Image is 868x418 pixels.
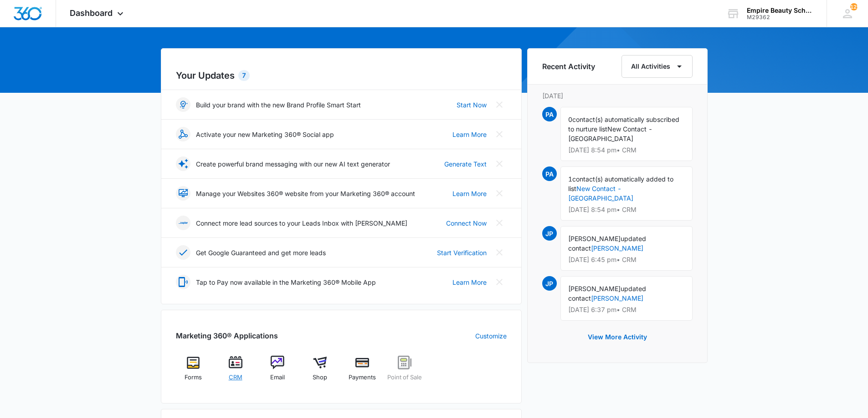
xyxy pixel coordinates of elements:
button: Close [492,186,507,201]
a: Shop [303,356,338,388]
a: Generate Text [444,159,487,169]
p: [DATE] 6:45 pm • CRM [568,257,685,263]
span: [PERSON_NAME] [568,285,621,292]
span: 129 [850,3,858,10]
div: account id [747,14,813,20]
a: New Contact - [GEOGRAPHIC_DATA] [568,185,633,202]
span: Forms [185,373,202,382]
span: contact(s) automatically subscribed to nurture list [568,116,679,133]
button: Close [492,245,507,260]
p: [DATE] 8:54 pm • CRM [568,206,685,213]
a: [PERSON_NAME] [591,294,643,302]
div: notifications count [850,3,858,10]
p: Get Google Guaranteed and get more leads [196,248,326,257]
a: CRM [218,356,253,388]
p: Activate your new Marketing 360® Social app [196,130,334,139]
p: Build your brand with the new Brand Profile Smart Start [196,100,361,110]
button: Close [492,127,507,141]
span: PA [542,107,557,121]
p: [DATE] 6:37 pm • CRM [568,307,685,313]
span: 1 [568,175,572,183]
p: Create powerful brand messaging with our new AI text generator [196,159,390,169]
button: View More Activity [579,326,656,348]
a: Learn More [452,189,487,198]
p: [DATE] 8:54 pm • CRM [568,147,685,153]
a: Customize [475,331,507,341]
a: Learn More [452,277,487,287]
a: Start Verification [437,248,487,257]
p: Tap to Pay now available in the Marketing 360® Mobile App [196,277,376,287]
span: 0 [568,116,572,123]
span: JP [542,226,557,241]
span: PA [542,166,557,181]
button: All Activities [621,55,693,78]
button: Close [492,275,507,289]
a: Forms [176,356,211,388]
h2: Your Updates [176,69,507,82]
a: Point of Sale [387,356,422,388]
span: Email [270,373,285,382]
h2: Marketing 360® Applications [176,330,278,341]
h6: Recent Activity [542,61,595,72]
span: Point of Sale [387,373,422,382]
a: Connect Now [446,218,487,228]
span: Payments [349,373,376,382]
span: CRM [229,373,242,382]
a: Email [260,356,295,388]
a: [PERSON_NAME] [591,244,643,252]
a: Start Now [457,100,487,110]
a: Payments [345,356,380,388]
span: Dashboard [70,8,113,18]
span: New Contact - [GEOGRAPHIC_DATA] [568,125,652,142]
button: Close [492,216,507,230]
span: contact(s) automatically added to list [568,175,673,192]
span: JP [542,276,557,291]
div: 7 [238,70,250,81]
button: Close [492,97,507,112]
button: Close [492,156,507,171]
p: Connect more lead sources to your Leads Inbox with [PERSON_NAME] [196,218,407,228]
p: [DATE] [542,91,693,101]
span: [PERSON_NAME] [568,235,621,242]
p: Manage your Websites 360® website from your Marketing 360® account [196,189,415,198]
a: Learn More [452,130,487,139]
div: account name [747,7,813,14]
span: Shop [313,373,327,382]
